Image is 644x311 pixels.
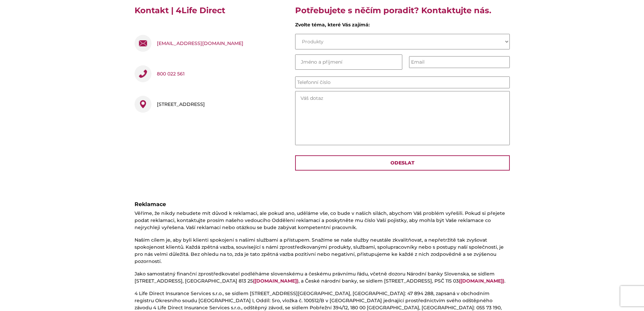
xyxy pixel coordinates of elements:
[459,278,504,284] a: ([DOMAIN_NAME])
[157,65,185,82] a: 800 022 561
[135,270,510,285] p: Jako samostatný finanční zprostředkovatel podléháme slovenskému a českému právnímu řádu, včetně d...
[409,56,510,68] input: Email
[253,278,299,284] a: ([DOMAIN_NAME])
[295,21,510,31] div: Zvolte téma, které Vás zajímá:
[295,76,510,88] input: Telefonní číslo
[157,35,243,52] a: [EMAIL_ADDRESS][DOMAIN_NAME]
[295,5,510,21] h4: Potřebujete s něčím poradit? Kontaktujte nás.
[157,96,205,113] div: [STREET_ADDRESS]
[295,54,403,70] input: Jméno a příjmení
[135,237,510,265] p: Naším cílem je, aby byli klienti spokojení s našimi službami a přístupem. Snažíme se naše služby ...
[135,210,510,231] p: Věříme, že nikdy nebudete mít důvod k reklamaci, ale pokud ano, uděláme vše, co bude v našich sil...
[135,200,510,208] div: Reklamace
[135,5,285,21] h4: Kontakt | 4Life Direct
[295,155,510,171] input: Odeslat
